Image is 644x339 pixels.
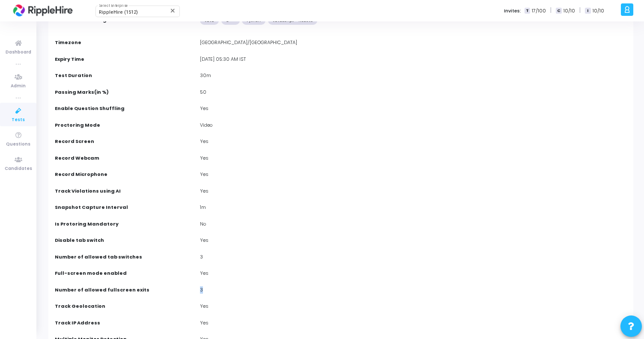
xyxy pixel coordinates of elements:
[196,286,631,296] div: 3
[550,6,552,15] span: |
[196,270,631,279] div: Yes
[55,105,125,112] label: Enable Question Shuffling
[196,319,631,329] div: Yes
[55,72,92,79] label: Test Duration
[504,7,521,15] label: Invites:
[55,56,84,63] label: Expiry Time
[55,122,100,129] label: Proctoring Mode
[196,56,631,65] div: [DATE] 05:30 AM IST
[585,8,590,14] span: I
[196,253,631,263] div: 3
[55,155,99,162] label: Record Webcam
[556,8,561,14] span: C
[12,116,25,124] span: Tests
[55,286,149,294] label: Number of allowed fullscreen exits
[55,171,107,178] label: Record Microphone
[55,39,81,46] label: Timezone
[170,7,176,14] mat-icon: Clear
[196,220,631,230] div: No
[55,220,119,228] label: Is Protoring Mandatory
[532,7,546,15] span: 17/100
[196,237,631,246] div: Yes
[6,49,31,56] span: Dashboard
[55,204,128,211] label: Snapshot Capture Interval
[55,237,104,244] label: Disable tab switch
[5,165,32,172] span: Candidates
[99,9,138,15] span: RippleHire (1512)
[196,39,631,48] div: [GEOGRAPHIC_DATA]/[GEOGRAPHIC_DATA]
[525,8,530,14] span: T
[196,155,631,164] div: Yes
[196,105,631,114] div: Yes
[55,138,94,145] label: Record Screen
[55,303,105,310] label: Track Geolocation
[196,187,631,197] div: Yes
[55,187,121,195] label: Track Violations using AI
[55,270,127,277] label: Full-screen mode enabled
[11,83,26,90] span: Admin
[196,303,631,312] div: Yes
[196,122,631,131] div: Video
[55,319,100,327] label: Track IP Address
[6,141,30,148] span: Questions
[55,89,109,96] label: Passing Marks(in %)
[579,6,581,15] span: |
[196,138,631,147] div: Yes
[196,204,631,213] div: 1m
[196,72,631,81] div: 30m
[196,89,631,98] div: 50
[563,7,575,15] span: 10/10
[196,171,631,180] div: Yes
[593,7,604,15] span: 10/10
[55,253,142,261] label: Number of allowed tab switches
[11,2,75,19] img: logo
